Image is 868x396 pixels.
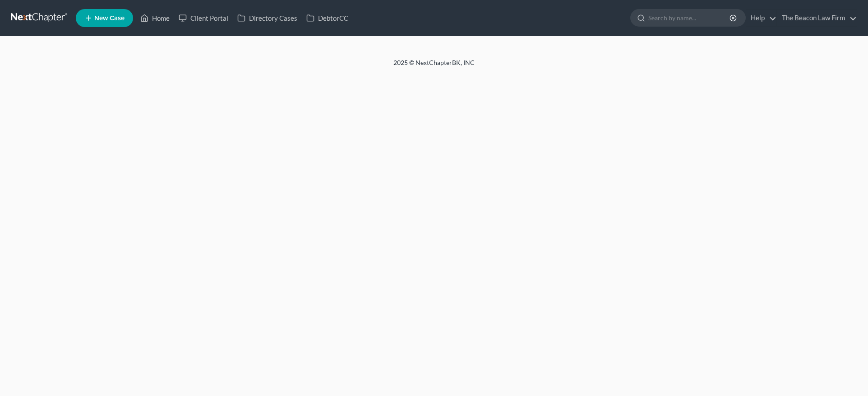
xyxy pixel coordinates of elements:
a: DebtorCC [302,10,353,26]
a: The Beacon Law Firm [777,10,857,26]
a: Help [746,10,776,26]
a: Client Portal [174,10,233,26]
input: Search by name... [648,9,731,26]
a: Home [136,10,174,26]
a: Directory Cases [233,10,302,26]
span: New Case [94,15,125,22]
div: 2025 © NextChapterBK, INC [177,58,691,74]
